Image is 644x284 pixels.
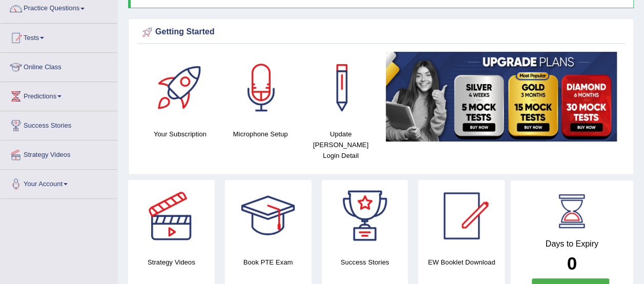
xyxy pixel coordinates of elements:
a: Your Account [1,170,117,195]
a: Success Stories [1,111,117,137]
b: 0 [567,253,576,273]
h4: Book PTE Exam [225,257,311,268]
h4: Your Subscription [145,129,215,139]
h4: Microphone Setup [225,129,296,139]
h4: Strategy Videos [128,257,215,268]
h4: Update [PERSON_NAME] Login Detail [306,129,376,161]
a: Predictions [1,82,117,108]
h4: EW Booklet Download [418,257,505,268]
a: Online Class [1,53,117,78]
a: Strategy Videos [1,140,117,166]
h4: Success Stories [322,257,408,268]
h4: Days to Expiry [522,239,622,249]
img: small5.jpg [386,52,617,141]
a: Tests [1,24,117,49]
div: Getting Started [140,25,622,40]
